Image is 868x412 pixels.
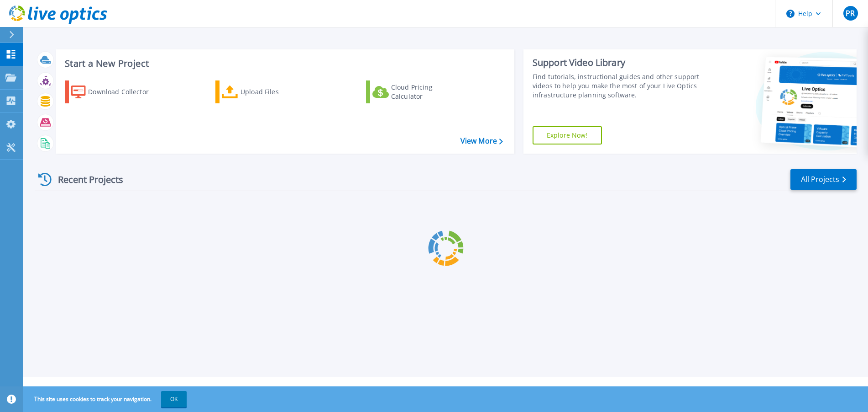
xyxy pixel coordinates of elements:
span: PR [846,10,855,17]
a: Explore Now! [533,126,602,144]
a: View More [460,137,503,145]
span: This site uses cookies to track your navigation. [25,391,187,407]
div: Cloud Pricing Calculator [391,83,464,101]
div: Upload Files [241,83,314,101]
button: OK [161,391,187,407]
a: Cloud Pricing Calculator [366,80,468,103]
div: Find tutorials, instructional guides and other support videos to help you make the most of your L... [533,72,702,100]
a: All Projects [790,169,857,190]
div: Support Video Library [533,57,702,69]
a: Upload Files [215,80,317,103]
a: Download Collector [65,80,167,103]
div: Download Collector [88,83,161,101]
h3: Start a New Project [65,59,502,69]
div: Recent Projects [35,168,136,191]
